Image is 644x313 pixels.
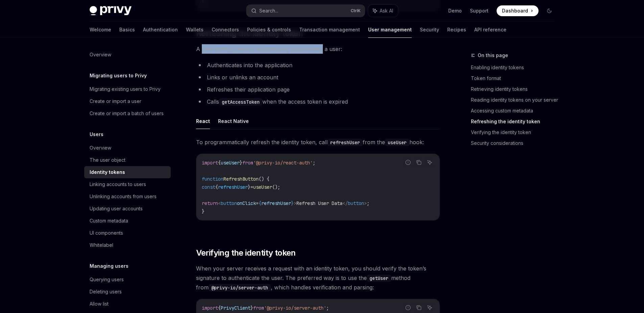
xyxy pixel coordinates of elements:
div: Migrating existing users to Privy [90,85,161,93]
a: Querying users [84,273,171,286]
span: const [202,184,215,190]
div: UI components [90,229,123,237]
code: @privy-io/server-auth [209,284,271,291]
span: return [202,200,218,206]
button: Ask AI [425,158,434,167]
a: Demo [448,7,462,14]
a: Dashboard [497,5,539,16]
a: Updating user accounts [84,203,171,215]
a: Accessing custom metadata [471,105,560,116]
span: </ [342,200,348,206]
span: < [218,200,221,206]
button: Toggle dark mode [544,5,555,16]
div: Overview [90,51,111,59]
a: Whitelabel [84,239,171,251]
li: Authenticates into the application [196,60,440,70]
span: Ctrl K [351,8,361,14]
a: Custom metadata [84,215,171,227]
div: Linking accounts to users [90,180,146,188]
img: dark logo [90,6,132,16]
div: Overview [90,144,111,152]
span: button [221,200,237,206]
span: function [202,176,223,182]
span: When your server receives a request with an identity token, you should verify the token’s signatu... [196,264,440,292]
a: Create or import a user [84,95,171,107]
a: Recipes [447,22,466,38]
div: Allow list [90,300,109,308]
a: Enabling identity tokens [471,62,560,73]
span: '@privy-io/server-auth' [264,305,326,311]
code: useUser [385,139,409,146]
span: ; [326,305,329,311]
button: Report incorrect code [404,303,412,312]
a: Migrating existing users to Privy [84,83,171,95]
a: Create or import a batch of users [84,107,171,120]
code: getAccessToken [219,98,262,106]
a: Policies & controls [247,22,291,38]
span: > [364,200,367,206]
button: Copy the contents from the code block [414,158,423,167]
button: Ask AI [368,5,398,17]
span: } [240,160,242,166]
span: import [202,305,218,311]
span: { [215,184,218,190]
a: Security [420,22,439,38]
span: useUser [253,184,272,190]
a: Welcome [90,22,111,38]
div: Search... [259,7,278,15]
span: } [202,208,205,214]
button: React Native [218,113,249,129]
div: Querying users [90,276,124,284]
span: { [218,305,221,311]
h5: Managing users [90,262,128,270]
a: Wallets [186,22,204,38]
a: Basics [119,22,135,38]
div: Create or import a user [90,97,141,105]
span: onClick [237,200,256,206]
a: Retrieving identity tokens [471,84,560,95]
a: Connectors [212,22,239,38]
a: Allow list [84,298,171,310]
div: Create or import a batch of users [90,109,164,118]
span: } [251,305,253,311]
span: ; [313,160,315,166]
a: Support [470,7,488,14]
h5: Users [90,130,103,138]
span: refreshUser [261,200,291,206]
span: () { [259,176,269,182]
h5: Migrating users to Privy [90,72,147,80]
span: (); [272,184,280,190]
button: React [196,113,210,129]
a: Identity tokens [84,166,171,178]
a: The user object [84,154,171,166]
span: } [248,184,251,190]
span: '@privy-io/react-auth' [253,160,313,166]
span: { [218,160,221,166]
a: Transaction management [299,22,360,38]
li: Calls when the access token is expired [196,97,440,106]
a: Overview [84,49,171,61]
span: > [294,200,296,206]
a: API reference [474,22,506,38]
button: Copy the contents from the code block [414,303,423,312]
span: = [256,200,259,206]
span: refreshUser [218,184,248,190]
button: Ask AI [425,303,434,312]
code: getUser [367,275,391,282]
button: Search...CtrlK [246,5,365,17]
span: useUser [221,160,240,166]
a: Refreshing the identity token [471,116,560,127]
span: On this page [478,51,508,59]
span: RefreshButton [223,176,259,182]
span: } [291,200,294,206]
a: Overview [84,142,171,154]
div: Whitelabel [90,241,113,249]
span: from [242,160,253,166]
div: Identity tokens [90,168,125,176]
span: A new identity token is automatically issued when a user: [196,44,440,54]
span: button [348,200,364,206]
li: Refreshes their application page [196,85,440,94]
a: Unlinking accounts from users [84,190,171,203]
a: Authentication [143,22,178,38]
span: Verifying the identity token [196,247,296,258]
